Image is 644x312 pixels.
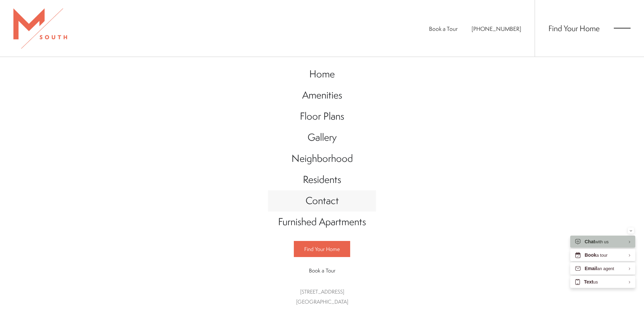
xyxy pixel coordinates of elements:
[548,23,600,34] a: Find Your Home
[268,190,376,211] a: Go to Contact
[303,173,341,186] span: Residents
[268,85,376,106] a: Go to Amenities
[268,106,376,127] a: Go to Floor Plans
[472,25,521,33] a: Call Us at 813-570-8014
[268,169,376,190] a: Go to Residents
[268,211,376,233] a: Go to Furnished Apartments (opens in a new tab)
[268,127,376,148] a: Go to Gallery
[472,25,521,33] span: [PHONE_NUMBER]
[304,245,340,253] span: Find Your Home
[309,267,335,274] span: Book a Tour
[309,67,335,81] span: Home
[294,263,350,278] a: Book a Tour
[296,288,348,305] a: Get Directions to 5110 South Manhattan Avenue Tampa, FL 33611
[278,215,366,229] span: Furnished Apartments
[268,64,376,85] a: Go to Home
[614,25,631,31] button: Open Menu
[429,25,458,33] a: Book a Tour
[300,109,344,123] span: Floor Plans
[306,194,339,207] span: Contact
[268,148,376,169] a: Go to Neighborhood
[294,241,350,257] a: Find Your Home
[13,8,67,49] img: MSouth
[308,130,337,144] span: Gallery
[302,88,342,102] span: Amenities
[291,151,353,165] span: Neighborhood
